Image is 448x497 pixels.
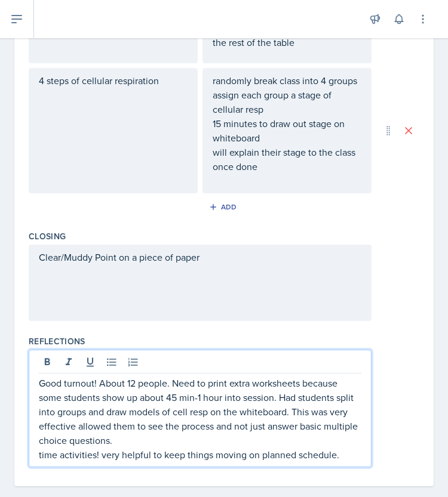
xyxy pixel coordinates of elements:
[39,250,361,264] p: Clear/Muddy Point on a piece of paper
[213,145,361,174] p: will explain their stage to the class once done
[213,88,361,116] p: assign each group a stage of cellular resp
[39,447,361,462] p: time activities! very helpful to keep things moving on planned schedule.
[205,198,244,216] button: Add
[211,202,237,212] div: Add
[213,116,361,145] p: 15 minutes to draw out stage on whiteboard
[39,376,361,447] p: Good turnout! About 12 people. Need to print extra worksheets because some students show up about...
[29,230,66,242] label: Closing
[29,335,85,347] label: Reflections
[213,73,361,88] p: randomly break class into 4 groups
[39,73,188,88] p: 4 steps of cellular respiration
